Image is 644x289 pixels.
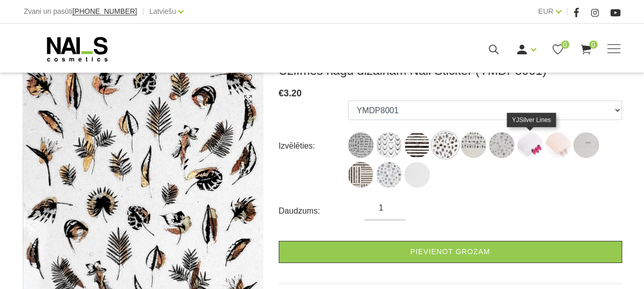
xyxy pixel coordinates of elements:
img: ... [376,162,402,188]
span: | [566,5,568,18]
img: ... [573,132,599,158]
div: Zvani un pasūti [24,5,137,18]
img: ... [348,132,373,158]
span: 0 [589,40,597,49]
span: | [142,5,144,18]
div: Daudzums: [279,203,365,219]
img: ... [517,132,543,158]
div: Izvēlēties: [279,138,348,154]
img: ... [489,132,514,158]
span: 3.20 [284,88,302,98]
a: Pievienot grozam [279,241,622,263]
img: ... [376,132,402,158]
img: ... [461,132,486,158]
a: Latviešu [149,5,176,17]
img: ... [404,162,430,188]
img: ... [545,132,571,158]
img: ... [404,132,430,158]
span: € [279,88,284,98]
a: [PHONE_NUMBER] [72,8,137,15]
img: ... [348,162,373,188]
span: 0 [561,40,569,49]
img: ... [432,132,458,158]
a: EUR [538,5,553,17]
a: 0 [551,43,564,56]
a: 0 [579,43,592,56]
